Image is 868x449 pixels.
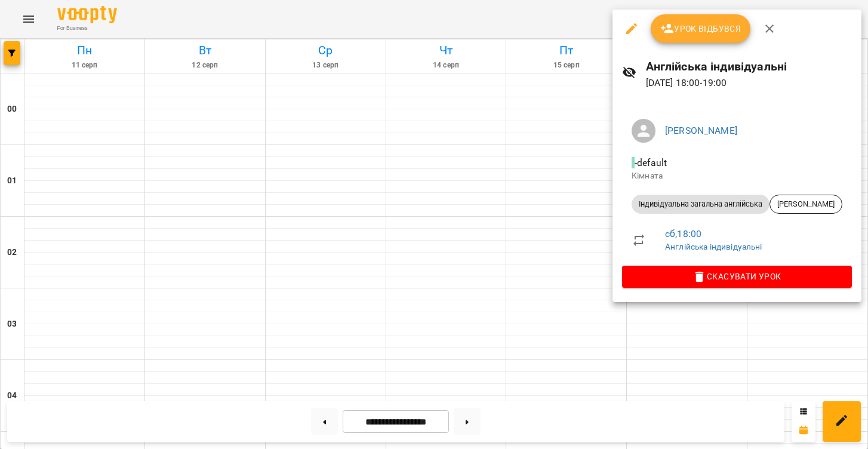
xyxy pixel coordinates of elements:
[660,21,741,36] span: Урок відбувся
[632,269,842,284] span: Скасувати Урок
[769,195,842,214] div: [PERSON_NAME]
[665,125,737,136] a: [PERSON_NAME]
[651,14,751,43] button: Урок відбувся
[632,199,769,210] span: Індивідуальна загальна англійська
[770,199,842,210] span: [PERSON_NAME]
[646,57,852,76] h6: Англійська індивідуальні
[665,242,762,251] a: Англійська індивідуальні
[632,170,842,182] p: Кімната
[646,76,852,90] p: [DATE] 18:00 - 19:00
[622,266,852,287] button: Скасувати Урок
[665,228,701,239] a: сб , 18:00
[632,157,669,168] span: - default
